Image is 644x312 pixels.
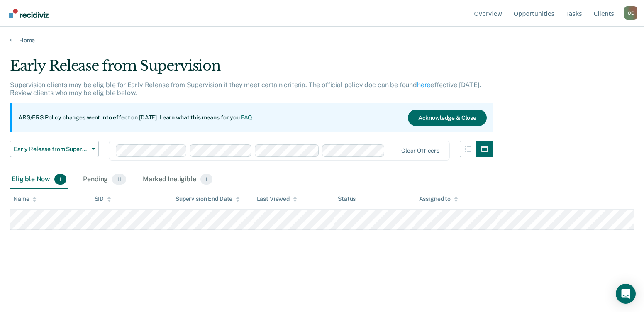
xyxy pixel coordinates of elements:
p: Supervision clients may be eligible for Early Release from Supervision if they meet certain crite... [10,81,481,97]
div: Early Release from Supervision [10,57,493,81]
span: 1 [200,174,212,185]
div: Marked Ineligible1 [141,171,214,189]
div: Clear officers [401,147,439,154]
div: Assigned to [419,195,458,202]
div: Pending11 [81,171,128,189]
span: Early Release from Supervision [14,146,88,153]
span: 11 [112,174,126,185]
button: Acknowledge & Close [408,110,487,126]
p: ARS/ERS Policy changes went into effect on [DATE]. Learn what this means for you: [18,114,252,122]
span: 1 [54,174,66,185]
a: here [417,81,430,89]
a: Home [10,37,634,44]
div: Open Intercom Messenger [616,284,636,304]
div: Name [13,195,37,202]
div: SID [95,195,112,202]
button: Profile dropdown button [624,6,637,19]
div: Last Viewed [257,195,297,202]
div: Status [338,195,356,202]
div: Supervision End Date [176,195,240,202]
a: FAQ [241,114,253,121]
button: Early Release from Supervision [10,141,99,157]
div: Q E [624,6,637,19]
div: Eligible Now1 [10,171,68,189]
img: Recidiviz [9,9,49,18]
